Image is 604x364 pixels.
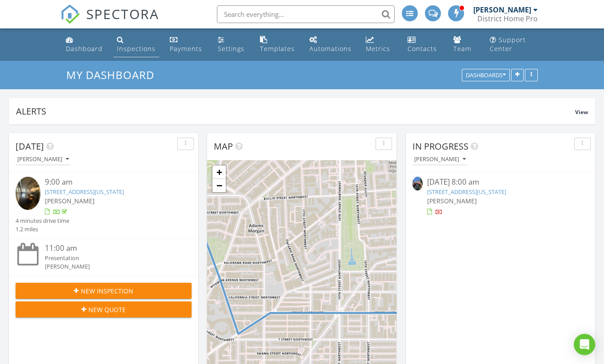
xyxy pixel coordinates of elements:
img: 9344785%2Fcover_photos%2FAp2QVuM3MOImSz93R8um%2Fsmall.jpg [412,177,423,190]
a: Templates [256,32,299,57]
button: New Inspection [16,283,192,299]
a: Metrics [362,32,397,57]
span: Map [214,140,233,152]
a: Support Center [486,32,542,57]
div: Dashboards [466,72,506,79]
a: Zoom in [212,166,226,179]
div: Open Intercom Messenger [574,334,595,355]
a: Payments [166,32,207,57]
span: New Inspection [81,286,133,296]
a: [DATE] 8:00 am [STREET_ADDRESS][US_STATE] [PERSON_NAME] [412,177,588,216]
a: Team [450,32,479,57]
div: Presentation [45,254,177,262]
div: [PERSON_NAME] [473,5,531,14]
div: Payments [170,44,202,53]
a: Settings [214,32,249,57]
button: [PERSON_NAME] [16,154,71,166]
a: [STREET_ADDRESS][US_STATE] [45,188,124,196]
div: District Home Pro [477,14,538,23]
div: [PERSON_NAME] [414,156,466,162]
span: View [575,108,588,116]
a: 9:00 am [STREET_ADDRESS][US_STATE] [PERSON_NAME] 4 minutes drive time 1.2 miles [16,177,192,233]
button: Dashboards [462,69,510,82]
div: 11:00 am [45,243,177,254]
div: Dashboard [66,44,103,53]
span: In Progress [412,140,468,152]
div: [DATE] 8:00 am [427,177,574,188]
div: Templates [260,44,295,53]
a: Contacts [404,32,443,57]
div: [PERSON_NAME] [17,156,69,162]
div: Automations [309,44,352,53]
div: Team [453,44,472,53]
div: Settings [218,44,244,53]
img: 9361128%2Fcover_photos%2FpzNGfmJLeAezll3y9kFJ%2Fsmall.jpg [16,177,40,210]
div: Inspections [117,44,156,53]
div: Metrics [366,44,390,53]
button: [PERSON_NAME] [412,154,468,166]
div: [PERSON_NAME] [45,262,177,271]
a: Zoom out [212,179,226,192]
button: New Quote [16,301,192,317]
a: SPECTORA [60,12,159,31]
a: My Dashboard [66,67,162,82]
a: Automations (Advanced) [306,32,355,57]
span: [DATE] [16,140,44,152]
div: Alerts [16,105,575,117]
span: [PERSON_NAME] [427,197,477,205]
span: [PERSON_NAME] [45,197,95,205]
a: [STREET_ADDRESS][US_STATE] [427,188,506,196]
div: 1.2 miles [16,225,69,233]
span: New Quote [88,305,126,314]
div: 4 minutes drive time [16,217,69,225]
span: SPECTORA [86,4,159,23]
div: Support Center [490,36,526,53]
div: Contacts [408,44,437,53]
input: Search everything... [217,5,395,23]
img: The Best Home Inspection Software - Spectora [60,4,80,24]
a: Dashboard [62,32,106,57]
div: 9:00 am [45,177,177,188]
a: Inspections [113,32,159,57]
